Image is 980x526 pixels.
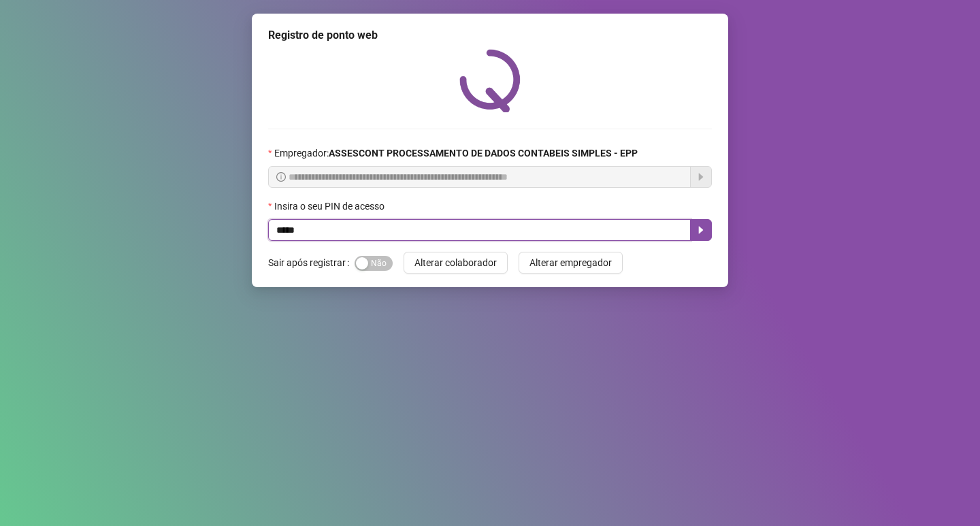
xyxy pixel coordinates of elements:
button: Alterar empregador [519,252,623,274]
span: info-circle [276,172,286,182]
button: Alterar colaborador [404,252,508,274]
strong: ASSESCONT PROCESSAMENTO DE DADOS CONTABEIS SIMPLES - EPP [329,148,638,159]
span: caret-right [696,225,706,235]
div: Registro de ponto web [268,27,712,44]
span: Alterar empregador [529,255,612,270]
label: Insira o seu PIN de acesso [268,199,393,214]
img: QRPoint [459,49,521,112]
label: Sair após registrar [268,252,355,274]
span: Empregador : [274,146,638,161]
span: Alterar colaborador [414,255,497,270]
